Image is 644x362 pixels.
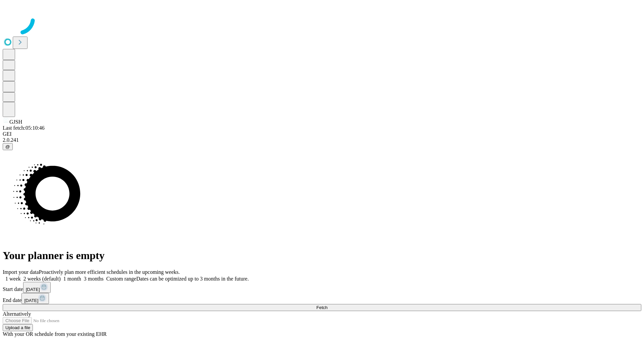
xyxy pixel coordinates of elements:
[136,276,249,282] span: Dates can be optimized up to 3 months in the future.
[84,276,104,282] span: 3 months
[5,144,10,149] span: @
[3,304,641,311] button: Fetch
[3,269,39,275] span: Import your data
[9,119,22,125] span: GJSH
[3,311,31,317] span: Alternatively
[23,282,51,293] button: [DATE]
[21,293,49,304] button: [DATE]
[23,276,61,282] span: 2 weeks (default)
[3,293,641,304] div: End date
[3,282,641,293] div: Start date
[63,276,81,282] span: 1 month
[39,269,180,275] span: Proactively plan more efficient schedules in the upcoming weeks.
[316,305,327,310] span: Fetch
[3,331,107,337] span: With your OR schedule from your existing EHR
[3,131,641,137] div: GEI
[3,125,45,131] span: Last fetch: 05:10:46
[5,276,21,282] span: 1 week
[3,143,13,150] button: @
[26,287,40,292] span: [DATE]
[24,298,38,303] span: [DATE]
[106,276,136,282] span: Custom range
[3,137,641,143] div: 2.0.241
[3,324,33,331] button: Upload a file
[3,249,641,262] h1: Your planner is empty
